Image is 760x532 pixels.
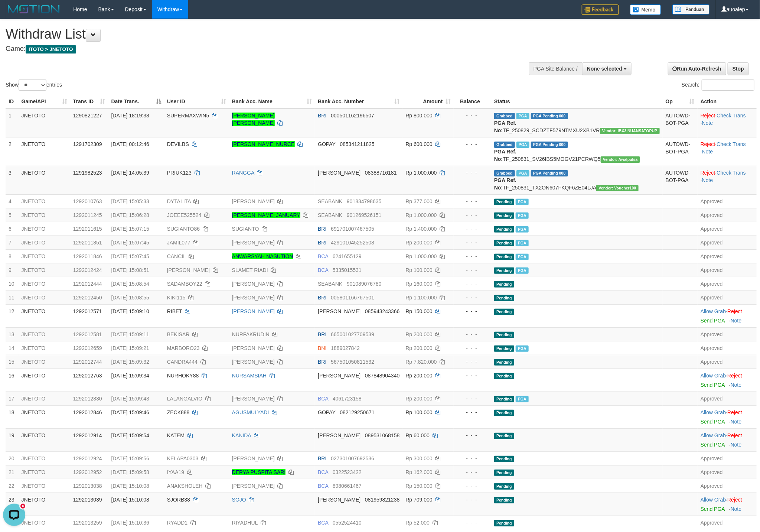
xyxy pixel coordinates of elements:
[111,281,149,287] span: [DATE] 15:08:54
[73,212,102,218] span: 1292011245
[232,226,259,232] a: SUGIANTO
[167,373,199,379] span: NURHOKY88
[405,267,432,273] span: Rp 100.000
[698,392,757,405] td: Approved
[111,113,149,119] span: [DATE] 18:19:38
[405,373,432,379] span: Rp 200.000
[6,355,19,369] td: 15
[494,346,514,352] span: Pending
[365,308,399,314] span: Copy 085943243366 to clipboard
[19,277,70,291] td: JNETOTO
[701,419,725,425] a: Send PGA
[698,369,757,392] td: ·
[318,331,326,337] span: BRI
[167,240,190,246] span: JAMIL077
[19,2,26,9] div: new message indicator
[232,520,258,526] a: RIYADHUL
[6,222,19,236] td: 6
[491,108,663,137] td: TF_250829_SCDZTF579NTMXU2XB1VR
[19,222,70,236] td: JNETOTO
[596,185,638,191] span: Vendor URL: https://trx2.1velocity.biz
[491,137,663,166] td: TF_250831_SV26IBS5MOGV21PCRWQ5
[516,170,529,176] span: Marked by auofahmi
[73,373,102,379] span: 1292012763
[582,4,619,15] img: Feedback.jpg
[111,198,149,204] span: [DATE] 15:05:33
[19,405,70,428] td: JNETOTO
[457,140,488,148] div: - - -
[516,254,529,260] span: Marked by auofahmi
[19,341,70,355] td: JNETOTO
[663,108,698,137] td: AUTOWD-BOT-PGA
[111,253,149,259] span: [DATE] 15:07:45
[111,226,149,232] span: [DATE] 15:07:15
[232,295,275,301] a: [PERSON_NAME]
[167,170,192,176] span: PRIUK123
[111,396,149,402] span: [DATE] 15:09:43
[111,212,149,218] span: [DATE] 15:06:28
[167,281,202,287] span: SADAMBOY22
[701,308,727,314] span: ·
[698,95,757,108] th: Action
[457,395,488,402] div: - - -
[698,166,757,194] td: · ·
[494,295,514,301] span: Pending
[232,253,293,259] a: ANWARSYAH NASUTION
[727,409,742,415] a: Reject
[727,308,742,314] a: Reject
[73,331,102,337] span: 1292012581
[232,281,275,287] a: [PERSON_NAME]
[731,382,742,388] a: Note
[19,166,70,194] td: JNETOTO
[405,170,437,176] span: Rp 1.000.000
[73,240,102,246] span: 1292011851
[111,141,149,147] span: [DATE] 00:12:46
[6,208,19,222] td: 5
[494,281,514,288] span: Pending
[405,345,432,351] span: Rp 200.000
[457,358,488,366] div: - - -
[701,373,727,379] span: ·
[494,373,514,379] span: Pending
[516,346,529,352] span: Marked by auofahmi
[702,120,713,126] a: Note
[702,149,713,155] a: Note
[698,208,757,222] td: Approved
[698,327,757,341] td: Approved
[516,199,529,205] span: Marked by auofahmi
[405,141,432,147] span: Rp 600.000
[494,332,514,338] span: Pending
[731,442,742,448] a: Note
[331,226,374,232] span: Copy 691701007467505 to clipboard
[167,226,200,232] span: SUGIANTO86
[6,45,499,53] h4: Game:
[232,240,275,246] a: [PERSON_NAME]
[516,240,529,246] span: Marked by auowiliam
[331,359,374,365] span: Copy 567501050811532 to clipboard
[701,497,726,503] a: Allow Grab
[405,281,432,287] span: Rp 160.000
[167,359,198,365] span: CANDRA444
[494,396,514,402] span: Pending
[164,95,229,108] th: User ID: activate to sort column ascending
[167,212,202,218] span: JOEEE525524
[731,419,742,425] a: Note
[347,281,381,287] span: Copy 901089076780 to clipboard
[457,266,488,274] div: - - -
[232,345,275,351] a: [PERSON_NAME]
[318,373,361,379] span: [PERSON_NAME]
[494,359,514,366] span: Pending
[73,253,102,259] span: 1292011846
[698,108,757,137] td: · ·
[19,80,46,91] select: Showentries
[232,141,295,147] a: [PERSON_NAME] NURCE
[232,483,275,489] a: [PERSON_NAME]
[457,280,488,288] div: - - -
[6,291,19,304] td: 11
[491,166,663,194] td: TF_250831_TX2ON607FKQF6ZE04LJA
[232,432,251,438] a: KANIDA
[701,432,726,438] a: Allow Grab
[318,141,335,147] span: GOPAY
[701,141,715,147] a: Reject
[6,263,19,277] td: 9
